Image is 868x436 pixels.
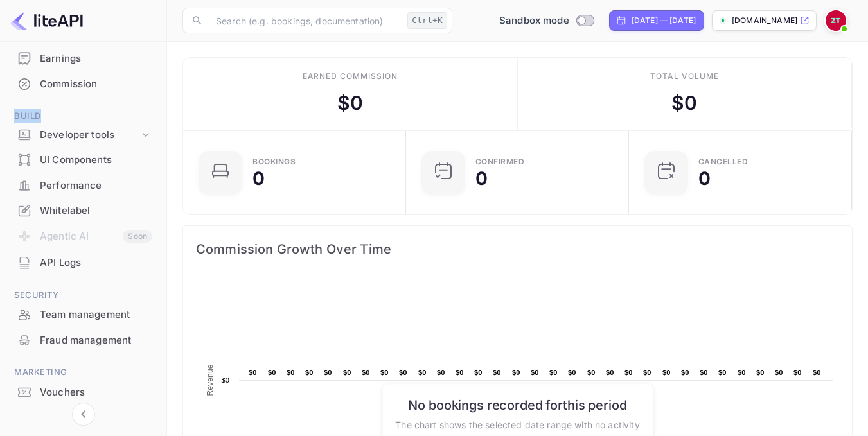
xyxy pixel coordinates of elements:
[650,71,719,82] div: Total volume
[793,369,802,376] text: $0
[395,397,639,412] h6: No bookings recorded for this period
[8,124,159,146] div: Developer tools
[249,369,257,376] text: $0
[499,13,569,28] span: Sandbox mode
[8,109,159,123] span: Build
[8,302,159,326] a: Team management
[8,288,159,302] span: Security
[40,128,139,143] div: Developer tools
[609,10,704,31] div: Click to change the date range period
[8,46,159,71] div: Earnings
[775,369,783,376] text: $0
[494,13,599,28] div: Switch to Production mode
[40,204,152,218] div: Whitelabel
[437,369,445,376] text: $0
[8,365,159,379] span: Marketing
[671,89,697,118] div: $ 0
[380,369,389,376] text: $0
[10,10,83,31] img: LiteAPI logo
[40,256,152,270] div: API Logs
[826,10,846,31] img: Zafer Tepe
[8,380,159,405] div: Vouchers
[303,71,398,82] div: Earned commission
[643,369,651,376] text: $0
[252,170,265,187] div: 0
[8,198,159,223] div: Whitelabel
[40,179,152,193] div: Performance
[8,380,159,404] a: Vouchers
[475,170,488,187] div: 0
[698,170,711,187] div: 0
[399,369,407,376] text: $0
[343,369,351,376] text: $0
[456,369,464,376] text: $0
[732,15,797,26] p: [DOMAIN_NAME]
[738,369,746,376] text: $0
[337,89,363,118] div: $ 0
[700,369,708,376] text: $0
[221,376,229,384] text: $0
[8,250,159,274] a: API Logs
[208,8,402,33] input: Search (e.g. bookings, documentation)
[8,302,159,327] div: Team management
[718,369,727,376] text: $0
[8,148,159,173] div: UI Components
[606,369,614,376] text: $0
[698,158,748,166] div: CANCELLED
[8,250,159,275] div: API Logs
[681,369,689,376] text: $0
[268,369,276,376] text: $0
[474,369,483,376] text: $0
[8,72,159,97] div: Commission
[40,51,152,66] div: Earnings
[72,403,95,426] button: Collapse navigation
[305,369,314,376] text: $0
[8,328,159,353] div: Fraud management
[40,308,152,322] div: Team management
[8,328,159,352] a: Fraud management
[40,153,152,168] div: UI Components
[8,46,159,70] a: Earnings
[624,369,633,376] text: $0
[8,173,159,197] a: Performance
[549,369,558,376] text: $0
[362,369,370,376] text: $0
[40,333,152,348] div: Fraud management
[407,12,447,29] div: Ctrl+K
[493,369,501,376] text: $0
[662,369,671,376] text: $0
[252,158,296,166] div: Bookings
[475,158,525,166] div: Confirmed
[813,369,821,376] text: $0
[568,369,576,376] text: $0
[40,77,152,92] div: Commission
[531,369,539,376] text: $0
[8,148,159,171] a: UI Components
[587,369,596,376] text: $0
[395,417,639,431] p: The chart shows the selected date range with no activity
[418,369,427,376] text: $0
[196,239,839,259] span: Commission Growth Over Time
[324,369,332,376] text: $0
[8,72,159,96] a: Commission
[40,385,152,400] div: Vouchers
[287,369,295,376] text: $0
[8,198,159,222] a: Whitelabel
[206,364,215,396] text: Revenue
[756,369,765,376] text: $0
[632,15,696,26] div: [DATE] — [DATE]
[8,173,159,198] div: Performance
[512,369,520,376] text: $0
